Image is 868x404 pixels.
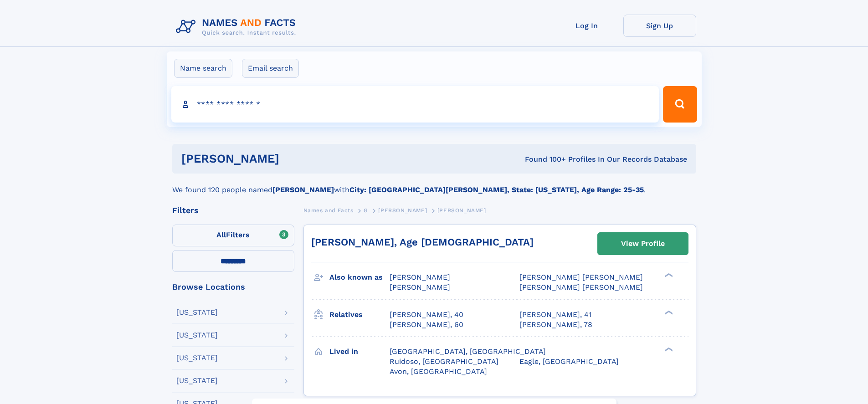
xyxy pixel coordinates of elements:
div: Browse Locations [172,283,294,291]
div: ❯ [663,346,673,352]
input: search input [171,86,659,123]
h3: Also known as [329,270,390,285]
div: [US_STATE] [176,377,218,384]
span: [GEOGRAPHIC_DATA], [GEOGRAPHIC_DATA] [390,347,546,356]
div: ❯ [663,309,673,315]
span: [PERSON_NAME] [390,283,450,291]
span: G [364,207,368,214]
span: [PERSON_NAME] [378,207,427,214]
div: [US_STATE] [176,309,218,316]
div: [US_STATE] [176,332,218,339]
span: Avon, [GEOGRAPHIC_DATA] [390,367,487,376]
img: Logo Names and Facts [172,15,303,39]
a: G [364,205,368,216]
a: Sign Up [623,15,696,37]
a: [PERSON_NAME], 60 [390,320,463,330]
b: City: [GEOGRAPHIC_DATA][PERSON_NAME], State: [US_STATE], Age Range: 25-35 [349,185,644,194]
div: View Profile [621,233,665,254]
span: [PERSON_NAME] [390,273,450,281]
label: Filters [172,225,294,246]
a: View Profile [598,233,688,255]
label: Name search [174,59,232,78]
h1: [PERSON_NAME] [181,153,402,164]
h3: Lived in [329,344,390,359]
a: Names and Facts [303,205,354,216]
span: Ruidoso, [GEOGRAPHIC_DATA] [390,357,498,366]
span: [PERSON_NAME] [437,207,486,214]
b: [PERSON_NAME] [272,185,334,194]
span: [PERSON_NAME] [PERSON_NAME] [519,273,643,281]
span: Eagle, [GEOGRAPHIC_DATA] [519,357,619,366]
div: We found 120 people named with . [172,174,696,195]
div: [US_STATE] [176,354,218,362]
a: [PERSON_NAME], 40 [390,310,463,320]
div: Filters [172,206,294,215]
a: Log In [550,15,623,37]
div: Found 100+ Profiles In Our Records Database [402,154,687,164]
a: [PERSON_NAME] [378,205,427,216]
span: All [216,230,226,239]
label: Email search [242,59,299,78]
span: [PERSON_NAME] [PERSON_NAME] [519,283,643,291]
button: Search Button [663,86,697,123]
a: [PERSON_NAME], Age [DEMOGRAPHIC_DATA] [311,236,534,248]
a: [PERSON_NAME], 41 [519,310,591,320]
div: ❯ [663,272,673,278]
a: [PERSON_NAME], 78 [519,320,592,330]
h3: Relatives [329,307,390,322]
